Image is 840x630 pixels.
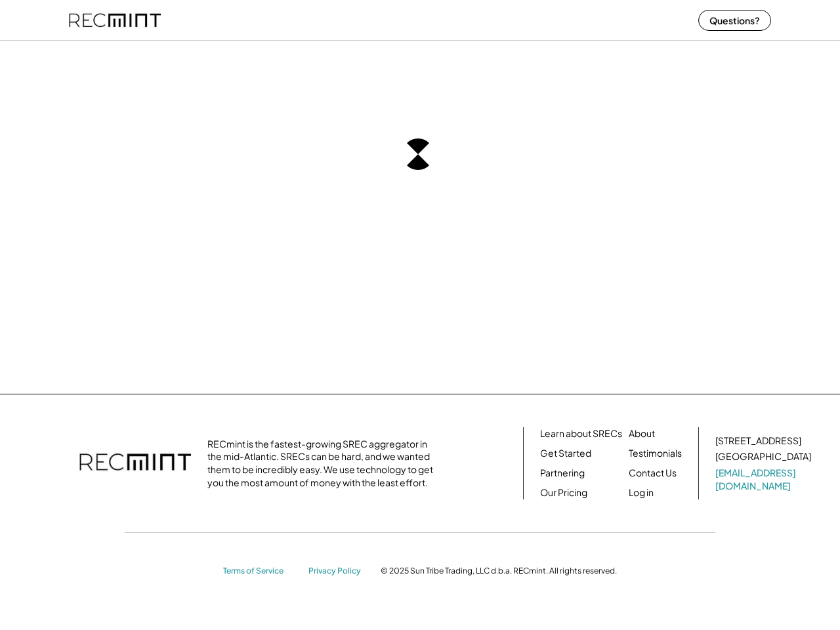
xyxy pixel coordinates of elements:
[715,434,801,448] div: [STREET_ADDRESS]
[629,447,682,460] a: Testimonials
[207,438,440,489] div: RECmint is the fastest-growing SREC aggregator in the mid-Atlantic. SRECs can be hard, and we wan...
[79,440,191,486] img: recmint-logotype%403x.png
[715,467,814,492] a: [EMAIL_ADDRESS][DOMAIN_NAME]
[629,427,655,440] a: About
[715,450,811,463] div: [GEOGRAPHIC_DATA]
[540,427,622,440] a: Learn about SRECs
[629,467,677,480] a: Contact Us
[308,566,367,577] a: Privacy Policy
[698,10,771,31] button: Questions?
[381,566,617,576] div: © 2025 Sun Tribe Trading, LLC d.b.a. RECmint. All rights reserved.
[540,467,585,480] a: Partnering
[540,486,587,499] a: Our Pricing
[540,447,591,460] a: Get Started
[69,3,161,37] img: recmint-logotype%403x%20%281%29.jpeg
[629,486,654,499] a: Log in
[223,566,295,577] a: Terms of Service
